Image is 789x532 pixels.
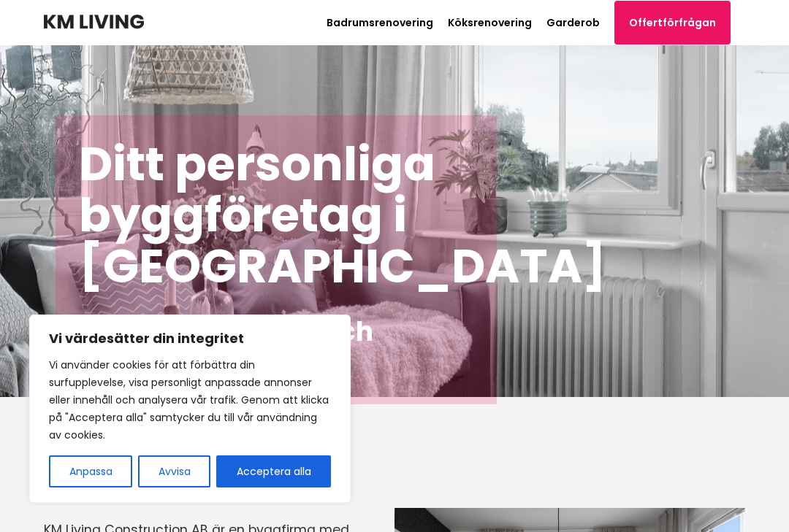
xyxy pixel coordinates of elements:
[614,1,731,45] a: Offertförfrågan
[327,15,433,30] a: Badrumsrenovering
[49,356,331,444] p: Vi använder cookies för att förbättra din surfupplevelse, visa personligt anpassade annonser elle...
[216,455,331,487] button: Acceptera alla
[448,15,532,30] a: Köksrenovering
[44,15,144,29] img: KM Living
[49,330,331,347] p: Vi värdesätter din integritet
[49,455,132,487] button: Anpassa
[138,455,210,487] button: Avvisa
[546,15,600,30] a: Garderob
[79,139,473,292] h1: Ditt personliga byggföretag i [GEOGRAPHIC_DATA]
